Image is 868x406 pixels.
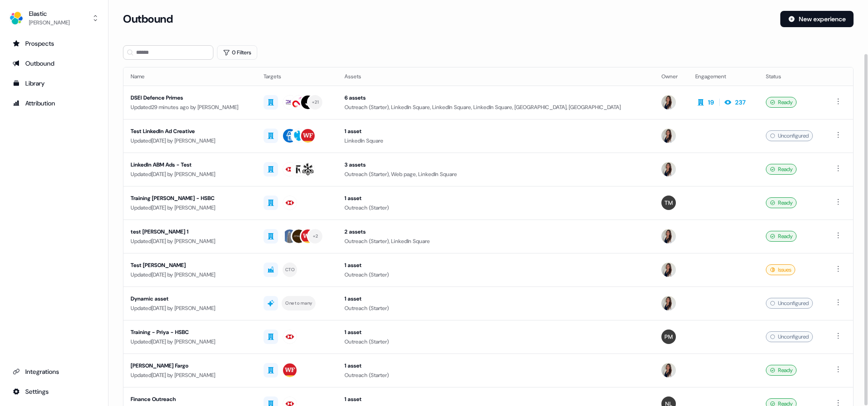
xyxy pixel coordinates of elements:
[131,371,249,380] div: Updated [DATE] by [PERSON_NAME]
[688,67,759,86] th: Engagement
[7,7,101,29] button: Elastic[PERSON_NAME]
[13,387,95,396] div: Settings
[344,261,647,270] div: 1 asset
[131,328,249,337] div: Training - Priya - HSBC
[13,99,95,108] div: Attribution
[13,39,95,48] div: Prospects
[344,328,647,337] div: 1 asset
[7,364,101,379] a: Go to integrations
[344,337,647,346] div: Outreach (Starter)
[766,331,813,342] div: Unconfigured
[285,266,295,274] div: CTO
[344,227,647,236] div: 2 assets
[131,103,249,112] div: Updated 29 minutes ago by [PERSON_NAME]
[285,299,312,307] div: One to many
[759,67,826,86] th: Status
[735,98,745,107] div: 237
[123,67,256,86] th: Name
[131,203,249,212] div: Updated [DATE] by [PERSON_NAME]
[13,59,95,68] div: Outbound
[344,361,647,370] div: 1 asset
[661,296,676,310] img: Kelly
[708,98,714,107] div: 19
[654,67,688,86] th: Owner
[123,12,173,26] h3: Outbound
[766,365,797,376] div: Ready
[766,231,797,242] div: Ready
[217,45,257,60] button: 0 Filters
[766,130,813,141] div: Unconfigured
[661,363,676,377] img: Kelly
[131,194,249,203] div: Training [PERSON_NAME] - HSBC
[337,67,654,86] th: Assets
[344,103,647,112] div: Outreach (Starter), LinkedIn Square, LinkedIn Square, LinkedIn Square, [GEOGRAPHIC_DATA], [GEOGRA...
[766,97,797,108] div: Ready
[131,237,249,246] div: Updated [DATE] by [PERSON_NAME]
[313,232,318,240] div: + 2
[661,162,676,177] img: Kelly
[131,93,249,102] div: DSEI Defence Primes
[131,160,249,169] div: LinkedIn ABM Ads - Test
[256,67,337,86] th: Targets
[131,170,249,179] div: Updated [DATE] by [PERSON_NAME]
[766,264,795,275] div: Issues
[344,395,647,404] div: 1 asset
[344,127,647,136] div: 1 asset
[131,395,249,404] div: Finance Outreach
[131,270,249,279] div: Updated [DATE] by [PERSON_NAME]
[131,227,249,236] div: test [PERSON_NAME] 1
[7,96,101,110] a: Go to attribution
[344,371,647,380] div: Outreach (Starter)
[661,229,676,244] img: Kelly
[312,98,319,106] div: + 21
[344,294,647,303] div: 1 asset
[344,237,647,246] div: Outreach (Starter), LinkedIn Square
[344,93,647,102] div: 6 assets
[7,384,101,399] a: Go to integrations
[766,164,797,175] div: Ready
[344,194,647,203] div: 1 asset
[131,261,249,270] div: Test [PERSON_NAME]
[7,76,101,91] a: Go to templates
[344,304,647,313] div: Outreach (Starter)
[766,197,797,208] div: Ready
[344,203,647,212] div: Outreach (Starter)
[131,361,249,370] div: [PERSON_NAME] Fargo
[13,79,95,88] div: Library
[344,270,647,279] div: Outreach (Starter)
[29,18,70,27] div: [PERSON_NAME]
[7,36,101,51] a: Go to prospects
[661,196,676,210] img: Tanvee
[661,95,676,110] img: Kelly
[131,127,249,136] div: Test LinkedIn Ad Creative
[29,9,70,18] div: Elastic
[7,56,101,71] a: Go to outbound experience
[661,330,676,344] img: Priya
[131,337,249,346] div: Updated [DATE] by [PERSON_NAME]
[131,304,249,313] div: Updated [DATE] by [PERSON_NAME]
[13,367,95,376] div: Integrations
[780,11,854,27] button: New experience
[766,298,813,309] div: Unconfigured
[661,263,676,277] img: Kelly
[344,160,647,169] div: 3 assets
[131,294,249,303] div: Dynamic asset
[131,136,249,145] div: Updated [DATE] by [PERSON_NAME]
[661,129,676,143] img: Kelly
[344,170,647,179] div: Outreach (Starter), Web page, LinkedIn Square
[344,136,647,145] div: LinkedIn Square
